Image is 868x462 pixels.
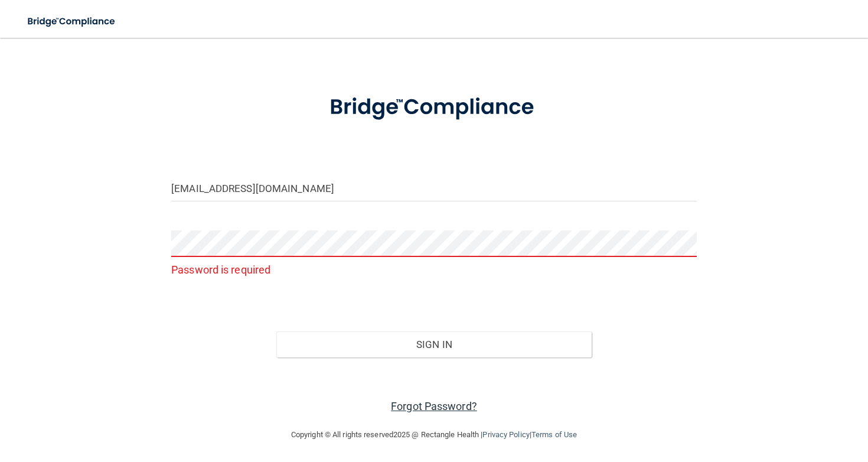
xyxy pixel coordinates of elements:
button: Sign In [276,331,592,357]
a: Terms of Use [531,430,577,439]
input: Email [171,175,697,201]
img: bridge_compliance_login_screen.278c3ca4.svg [307,79,561,136]
img: bridge_compliance_login_screen.278c3ca4.svg [18,9,126,34]
a: Forgot Password? [391,400,477,412]
p: Password is required [171,260,697,279]
a: Privacy Policy [482,430,529,439]
div: Copyright © All rights reserved 2025 @ Rectangle Health | | [218,416,650,454]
